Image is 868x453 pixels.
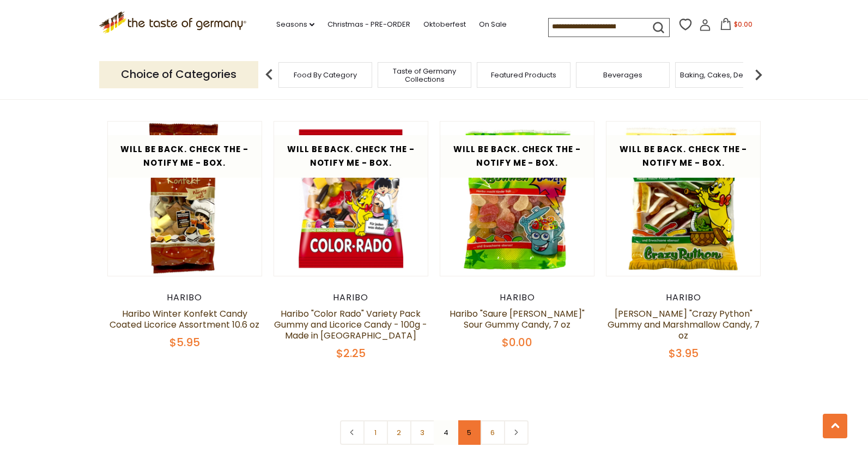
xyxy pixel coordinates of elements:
[457,420,482,445] a: 5
[99,61,258,88] p: Choice of Categories
[669,346,699,361] span: $3.95
[440,122,594,276] img: Haribo
[479,19,507,31] a: On Sale
[608,307,760,342] a: [PERSON_NAME] "Crazy Python" Gummy and Marshmallow Candy, 7 oz
[423,19,466,31] a: Oktoberfest
[108,122,262,276] img: Haribo
[440,292,595,303] div: Haribo
[336,346,366,361] span: $2.25
[110,307,259,331] a: Haribo Winter Konfekt Candy Coated Licorice Assortment 10.6 oz
[258,64,280,86] img: previous arrow
[734,20,752,29] span: $0.00
[603,71,642,79] a: Beverages
[748,64,769,86] img: next arrow
[491,71,556,79] a: Featured Products
[450,307,585,331] a: Haribo "Saure [PERSON_NAME]" Sour Gummy Candy, 7 oz
[606,292,761,303] div: Haribo
[274,307,427,342] a: Haribo "Color Rado" Variety Pack Gummy and Licorice Candy - 100g - Made in [GEOGRAPHIC_DATA]
[363,420,388,445] a: 1
[274,292,429,303] div: Haribo
[294,71,357,79] a: Food By Category
[274,122,428,276] img: Haribo
[680,71,764,79] a: Baking, Cakes, Desserts
[410,420,435,445] a: 3
[606,122,761,276] img: Haribo
[381,67,468,83] a: Taste of Germany Collections
[713,18,760,34] button: $0.00
[502,335,532,350] span: $0.00
[327,19,410,31] a: Christmas - PRE-ORDER
[107,292,263,303] div: Haribo
[387,420,411,445] a: 2
[481,420,505,445] a: 6
[169,335,200,350] span: $5.95
[276,19,314,31] a: Seasons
